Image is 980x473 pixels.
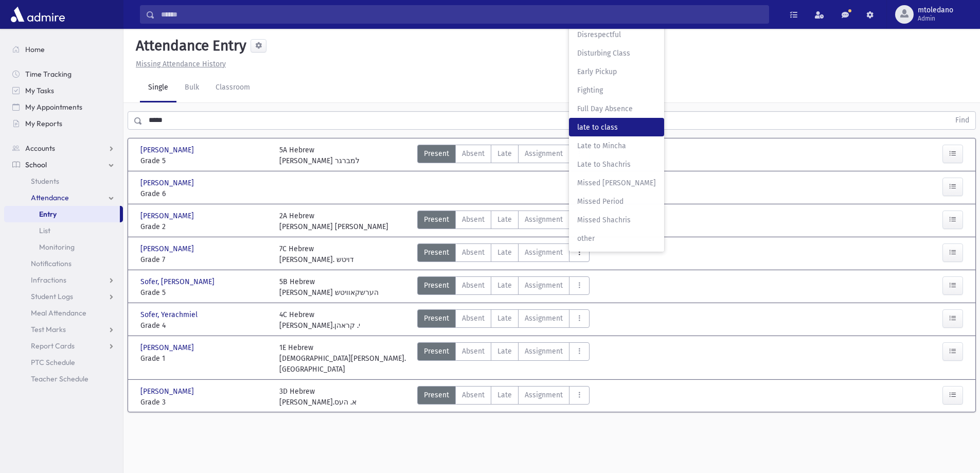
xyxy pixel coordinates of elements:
span: Assignment [525,280,563,291]
div: 1E Hebrew [DEMOGRAPHIC_DATA][PERSON_NAME]. [GEOGRAPHIC_DATA] [279,342,408,375]
a: Notifications [4,255,123,272]
span: Grade 1 [140,353,269,364]
span: other [577,233,656,244]
div: AttTypes [417,386,590,408]
span: Time Tracking [25,69,72,79]
span: Home [25,45,45,54]
span: Grade 3 [140,397,269,408]
span: Missed Period [577,196,656,207]
span: Teacher Schedule [31,374,88,383]
a: Single [140,74,176,102]
a: Classroom [207,74,258,102]
a: My Appointments [4,99,123,115]
span: Admin [918,14,953,23]
span: mtoledano [918,6,953,14]
a: Infractions [4,272,123,288]
span: Entry [39,209,57,219]
span: Late [497,214,512,225]
span: [PERSON_NAME] [140,386,196,397]
span: Students [31,177,59,186]
div: AttTypes [417,342,590,375]
button: Find [949,112,975,129]
span: Present [424,148,449,159]
span: [PERSON_NAME] [140,243,196,254]
span: School [25,160,47,169]
span: Late [497,390,512,400]
span: Assignment [525,346,563,357]
a: List [4,222,123,239]
span: Late [497,313,512,324]
span: Missed Shachris [577,215,656,225]
span: Grade 2 [140,221,269,232]
a: Teacher Schedule [4,371,123,387]
span: Absent [462,390,485,400]
span: Present [424,280,449,291]
span: [PERSON_NAME] [140,178,196,188]
span: List [39,226,50,235]
div: 5B Hebrew [PERSON_NAME] הערשקאוויטש [279,276,379,298]
span: Disturbing Class [577,48,656,59]
span: [PERSON_NAME] [140,342,196,353]
span: Late to Shachris [577,159,656,170]
u: Missing Attendance History [136,60,226,68]
span: Present [424,313,449,324]
a: PTC Schedule [4,354,123,371]
div: 2A Hebrew [PERSON_NAME] [PERSON_NAME] [279,211,388,232]
span: Present [424,247,449,258]
span: Present [424,214,449,225]
div: AttTypes [417,276,590,298]
span: Late to Mincha [577,141,656,151]
span: late to class [577,122,656,133]
span: Grade 4 [140,320,269,331]
span: Attendance [31,193,69,202]
span: Disrespectful [577,29,656,40]
span: Sofer, Yerachmiel [140,309,200,320]
span: Absent [462,346,485,357]
span: Student Logs [31,292,73,301]
a: Bulk [176,74,207,102]
span: Grade 5 [140,155,269,166]
a: Test Marks [4,321,123,338]
div: 7C Hebrew [PERSON_NAME]. דויטש [279,243,354,265]
span: Late [497,346,512,357]
span: Grade 6 [140,188,269,199]
span: Report Cards [31,341,75,351]
span: Absent [462,247,485,258]
h5: Attendance Entry [132,37,246,55]
span: Grade 5 [140,287,269,298]
a: Report Cards [4,338,123,354]
a: School [4,156,123,173]
a: Attendance [4,189,123,206]
div: AttTypes [417,145,590,166]
span: Infractions [31,275,66,285]
span: Absent [462,214,485,225]
div: 3D Hebrew [PERSON_NAME].א. העס [279,386,357,408]
span: Assignment [525,390,563,400]
span: Early Pickup [577,66,656,77]
img: AdmirePro [8,4,67,25]
span: Present [424,346,449,357]
span: Fighting [577,85,656,96]
div: 4C Hebrew [PERSON_NAME].י. קראהן [279,309,360,331]
span: My Tasks [25,86,54,95]
a: Missing Attendance History [132,60,226,68]
span: Absent [462,313,485,324]
span: Monitoring [39,242,75,252]
span: Notifications [31,259,72,268]
span: My Appointments [25,102,82,112]
input: Search [155,5,769,24]
a: Students [4,173,123,189]
span: Assignment [525,148,563,159]
span: Assignment [525,247,563,258]
span: PTC Schedule [31,358,75,367]
span: Meal Attendance [31,308,86,318]
span: [PERSON_NAME] [140,145,196,155]
span: [PERSON_NAME] [140,211,196,221]
span: Sofer, [PERSON_NAME] [140,276,217,287]
span: Absent [462,280,485,291]
span: Absent [462,148,485,159]
span: Test Marks [31,325,66,334]
span: Late [497,148,512,159]
div: AttTypes [417,211,590,232]
span: Present [424,390,449,400]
